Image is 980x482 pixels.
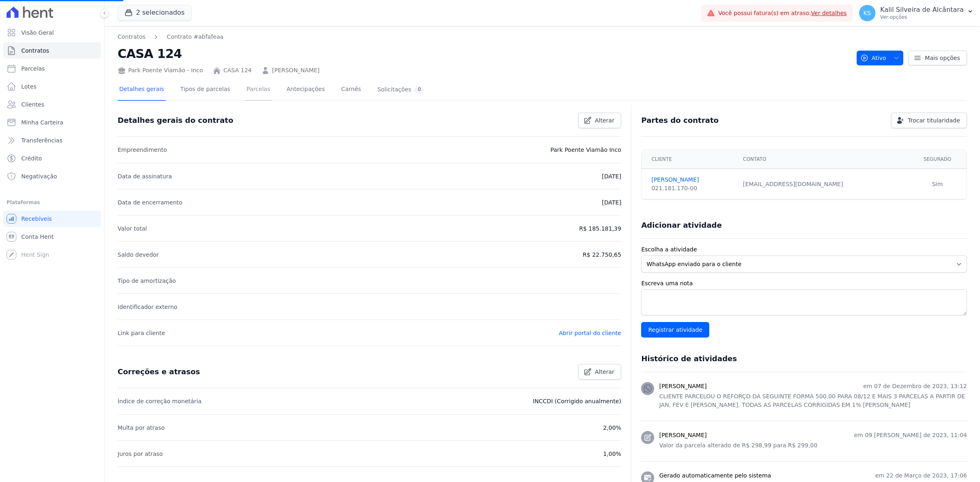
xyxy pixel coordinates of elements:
[167,33,223,41] a: Contrato #abfafeaa
[659,431,706,440] h3: [PERSON_NAME]
[285,79,327,101] a: Antecipações
[339,79,363,101] a: Carnês
[853,2,980,24] button: KS Kalil Silveira de Alcântara Ver opções
[21,29,54,37] span: Visão Geral
[641,150,738,169] th: Cliente
[118,171,172,181] p: Data de assinatura
[641,279,967,288] label: Escreva uma nota
[118,449,163,459] p: Juros por atraso
[641,116,719,125] h3: Partes do contrato
[118,44,850,63] h2: CASA 124
[118,302,177,312] p: Identificador externo
[118,423,165,433] p: Multa por atraso
[583,250,621,260] p: R$ 22.750,65
[811,10,847,16] a: Ver detalhes
[880,14,964,20] p: Ver opções
[880,6,964,14] p: Kalil Silveira de Alcântara
[891,113,967,128] a: Trocar titularidade
[3,42,101,59] a: Contratos
[118,250,159,260] p: Saldo devedor
[641,245,967,254] label: Escolha a atividade
[651,184,733,193] div: 021.181.170-00
[579,224,621,233] p: R$ 185.181,39
[3,114,101,131] a: Minha Carteira
[3,96,101,113] a: Clientes
[860,51,886,65] span: Ativo
[659,382,706,391] h3: [PERSON_NAME]
[603,423,621,433] p: 2,00%
[118,328,165,338] p: Link para cliente
[118,396,202,406] p: Índice de correção monetária
[21,100,44,109] span: Clientes
[3,150,101,167] a: Crédito
[7,198,98,207] div: Plataformas
[21,136,62,144] span: Transferências
[854,431,967,440] p: em 09 [PERSON_NAME] de 2023, 11:04
[118,33,145,41] a: Contratos
[118,66,203,75] div: Park Poente Viamão - Inco
[21,47,49,55] span: Contratos
[118,79,166,101] a: Detalhes gerais
[651,175,733,184] a: [PERSON_NAME]
[118,224,147,233] p: Valor total
[3,24,101,41] a: Visão Geral
[550,145,621,155] p: Park Poente Viamão Inco
[21,233,53,241] span: Conta Hent
[595,116,615,124] span: Alterar
[595,368,615,376] span: Alterar
[641,220,722,230] h3: Adicionar atividade
[738,150,909,169] th: Contato
[179,79,232,101] a: Tipos de parcelas
[603,449,621,459] p: 1,00%
[3,168,101,184] a: Negativação
[908,116,960,124] span: Trocar titularidade
[21,82,37,91] span: Lotes
[578,364,621,380] a: Alterar
[659,471,771,480] h3: Gerado automaticamente pelo sistema
[118,198,183,207] p: Data de encerramento
[376,79,426,101] a: Solicitações0
[118,33,223,41] nav: Breadcrumb
[118,116,233,125] h3: Detalhes gerais do contrato
[118,33,850,41] nav: Breadcrumb
[863,382,967,391] p: em 07 de Dezembro de 2023, 13:12
[659,392,967,409] p: CLIENTE PARCELOU O REFORÇO DA SEGUINTE FORMA 500,00 PARA 08/12 E MAIS 3 PARCELAS A PARTIR DE JAN,...
[21,172,57,180] span: Negativação
[3,132,101,149] a: Transferências
[223,66,252,75] a: CASA 124
[908,169,967,200] td: Sim
[118,367,200,377] h3: Correções e atrasos
[21,215,52,223] span: Recebíveis
[21,118,63,127] span: Minha Carteira
[21,64,45,73] span: Parcelas
[245,79,272,101] a: Parcelas
[864,10,871,16] span: KS
[641,354,737,364] h3: Histórico de atividades
[3,211,101,227] a: Recebíveis
[602,198,621,207] p: [DATE]
[3,60,101,77] a: Parcelas
[925,54,960,62] span: Mais opções
[857,51,904,65] button: Ativo
[118,145,167,155] p: Empreendimento
[641,322,709,338] input: Registrar atividade
[377,86,424,93] div: Solicitações
[414,86,424,93] div: 0
[533,396,621,406] p: INCCDI (Corrigido anualmente)
[272,66,319,75] a: [PERSON_NAME]
[743,180,904,189] div: [EMAIL_ADDRESS][DOMAIN_NAME]
[3,229,101,245] a: Conta Hent
[718,9,847,18] span: Você possui fatura(s) em atraso.
[559,330,621,336] a: Abrir portal do cliente
[908,51,967,65] a: Mais opções
[118,276,176,286] p: Tipo de amortização
[21,154,42,162] span: Crédito
[602,171,621,181] p: [DATE]
[3,78,101,95] a: Lotes
[875,471,967,480] p: em 22 de Março de 2023, 17:06
[659,441,967,450] p: Valor da parcela alterado de R$ 298,99 para R$ 299,00
[118,5,192,20] button: 2 selecionados
[578,113,621,128] a: Alterar
[908,150,967,169] th: Segurado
